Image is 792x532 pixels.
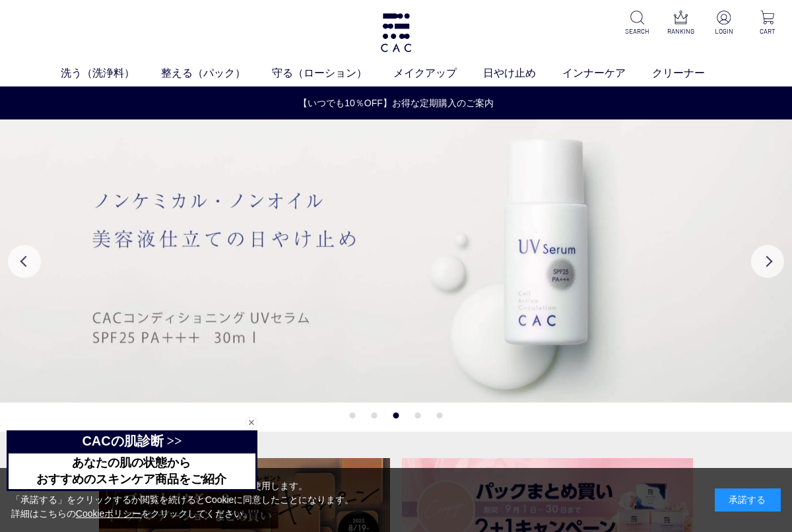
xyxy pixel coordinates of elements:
[710,26,738,36] p: LOGIN
[393,65,483,81] a: メイクアップ
[76,508,142,519] a: Cookieポリシー
[710,11,738,36] a: LOGIN
[372,413,378,418] button: 2 of 5
[623,26,651,36] p: SEARCH
[652,65,731,81] a: クリーナー
[623,11,651,36] a: SEARCH
[11,479,354,521] div: 当サイトでは、お客様へのサービス向上のためにCookieを使用します。 「承諾する」をクリックするか閲覧を続けるとCookieに同意したことになります。 詳細はこちらの をクリックしてください。
[61,65,161,81] a: 洗う（洗浄料）
[754,26,781,36] p: CART
[393,413,399,418] button: 3 of 5
[754,11,781,36] a: CART
[8,245,41,278] button: Previous
[437,413,443,418] button: 5 of 5
[415,413,421,418] button: 4 of 5
[667,11,694,36] a: RANKING
[379,13,413,52] img: logo
[483,65,562,81] a: 日やけ止め
[1,96,791,110] a: 【いつでも10％OFF】お得な定期購入のご案内
[272,65,393,81] a: 守る（ローション）
[562,65,652,81] a: インナーケア
[350,413,356,418] button: 1 of 5
[161,65,272,81] a: 整える（パック）
[667,26,694,36] p: RANKING
[751,245,784,278] button: Next
[715,488,781,512] div: 承諾する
